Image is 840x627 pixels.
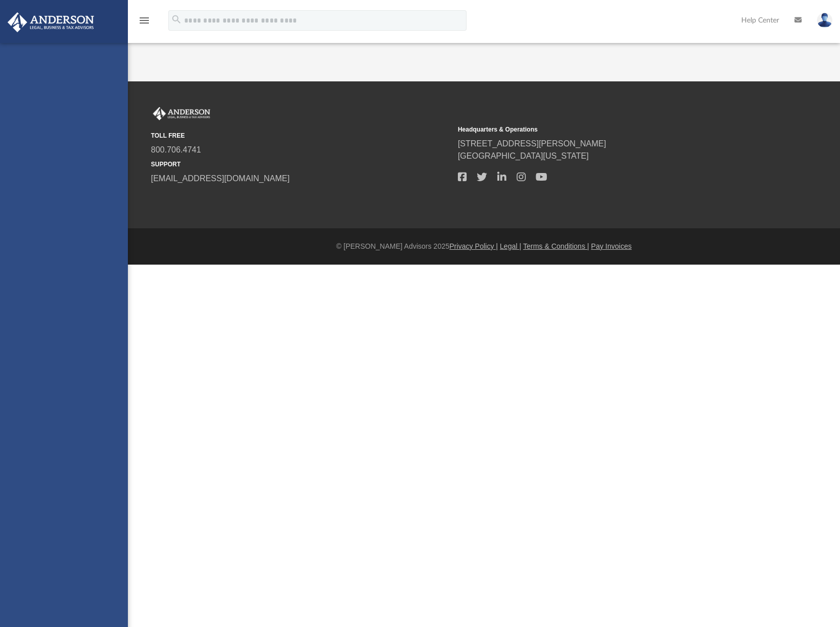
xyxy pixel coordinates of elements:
div: © [PERSON_NAME] Advisors 2025 [128,241,840,252]
small: Headquarters & Operations [458,125,758,134]
a: Privacy Policy | [450,242,498,250]
i: menu [138,14,150,27]
a: Legal | [500,242,521,250]
img: Anderson Advisors Platinum Portal [151,107,212,120]
a: menu [138,19,150,27]
a: [EMAIL_ADDRESS][DOMAIN_NAME] [151,174,290,183]
i: search [171,14,182,25]
img: User Pic [817,13,832,28]
a: 800.706.4741 [151,145,201,154]
small: SUPPORT [151,160,451,169]
small: TOLL FREE [151,131,451,140]
a: [GEOGRAPHIC_DATA][US_STATE] [458,152,589,160]
img: Anderson Advisors Platinum Portal [5,12,97,32]
a: [STREET_ADDRESS][PERSON_NAME] [458,139,606,148]
a: Terms & Conditions | [523,242,589,250]
a: Pay Invoices [591,242,631,250]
